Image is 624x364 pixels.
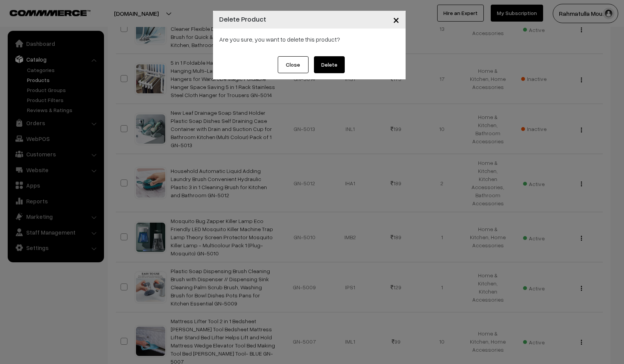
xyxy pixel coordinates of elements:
button: Close [278,56,309,73]
span: × [393,12,399,27]
h4: Delete Product [219,14,266,24]
p: Are you sure, you want to delete this product? [219,35,399,44]
button: Close [387,8,406,32]
button: Delete [314,56,345,73]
